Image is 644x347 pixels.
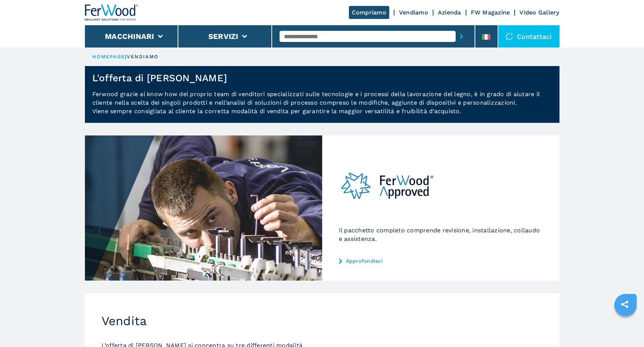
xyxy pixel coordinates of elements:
img: Contattaci [506,33,513,40]
p: Ferwood grazie al know how del proprio team di venditori specializzati sulle tecnologie e i proce... [85,90,559,123]
button: Servizi [208,32,238,41]
p: Il pacchetto completo comprende revisione, installazione, collaudo e assistenza. [339,226,543,243]
img: Ferwood [85,4,138,21]
h2: Vendita [102,314,306,328]
a: Approfondisci [339,258,543,264]
a: Azienda [438,9,461,16]
p: vendiamo [127,53,159,60]
h1: L'offerta di [PERSON_NAME] [92,72,227,84]
a: Vendiamo [399,9,428,16]
a: Video Gallery [519,9,559,16]
a: sharethis [615,295,634,314]
a: HOMEPAGE [92,54,125,59]
div: Contattaci [498,25,559,48]
a: Compriamo [349,6,389,19]
a: FW Magazine [471,9,510,16]
button: submit-button [456,28,467,45]
iframe: Chat [612,314,638,341]
button: Macchinari [105,32,154,41]
span: | [125,54,126,59]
